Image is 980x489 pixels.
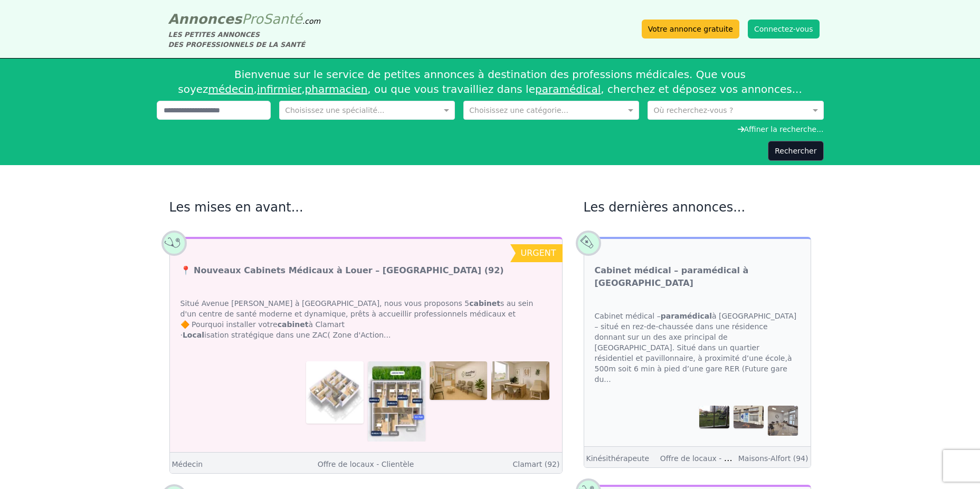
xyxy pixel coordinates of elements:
a: pharmacien [305,83,368,95]
a: Kinésithérapeute [586,454,650,463]
span: Santé [263,11,302,27]
h2: Les dernières annonces... [584,199,811,216]
a: paramédical [535,83,601,95]
img: 📍 Nouveaux Cabinets Médicaux à Louer – Clamart Centre (92) [306,361,364,424]
span: Annonces [168,11,242,27]
div: Affiner la recherche... [157,124,824,135]
a: Maisons-Alfort (94) [738,454,808,463]
a: Offre de locaux - Clientèle [660,453,757,463]
img: Cabinet médical – paramédical à MAISONS-ALFORT [734,406,764,428]
a: Cabinet médical – paramédical à [GEOGRAPHIC_DATA] [595,264,800,290]
div: LES PETITES ANNONCES DES PROFESSIONNELS DE LA SANTÉ [168,30,321,50]
a: Votre annonce gratuite [642,20,739,39]
strong: paramédical [661,312,712,320]
a: Offre de locaux - Clientèle [318,460,414,468]
a: médecin [208,83,254,95]
strong: cabinet [469,299,500,308]
a: infirmier [257,83,301,95]
a: Médecin [172,460,203,468]
a: Clamart (92) [513,460,560,468]
button: Rechercher [768,141,823,161]
a: 📍 Nouveaux Cabinets Médicaux à Louer – [GEOGRAPHIC_DATA] (92) [180,264,504,277]
div: Bienvenue sur le service de petites annonces à destination des professions médicales. Que vous so... [157,63,824,101]
h2: Les mises en avant... [169,199,563,216]
span: Pro [242,11,263,27]
div: Cabinet médical – à [GEOGRAPHIC_DATA] – situé en rez-de-chaussée dans une résidence donnant sur u... [584,300,811,395]
img: 📍 Nouveaux Cabinets Médicaux à Louer – Clamart Centre (92) [491,361,549,399]
strong: cabinet [278,320,309,329]
img: 📍 Nouveaux Cabinets Médicaux à Louer – Clamart Centre (92) [430,361,487,399]
a: AnnoncesProSanté.com [168,11,321,27]
button: Connectez-vous [748,20,820,39]
img: Cabinet médical – paramédical à MAISONS-ALFORT [768,406,798,435]
img: Cabinet médical – paramédical à MAISONS-ALFORT [699,406,729,428]
span: urgent [520,248,556,258]
div: Situé Avenue [PERSON_NAME] à [GEOGRAPHIC_DATA], nous vous proposons 5 s au sein d'un centre de sa... [170,287,562,351]
img: 📍 Nouveaux Cabinets Médicaux à Louer – Clamart Centre (92) [368,361,425,442]
strong: Local [183,331,204,339]
span: .com [302,17,320,25]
